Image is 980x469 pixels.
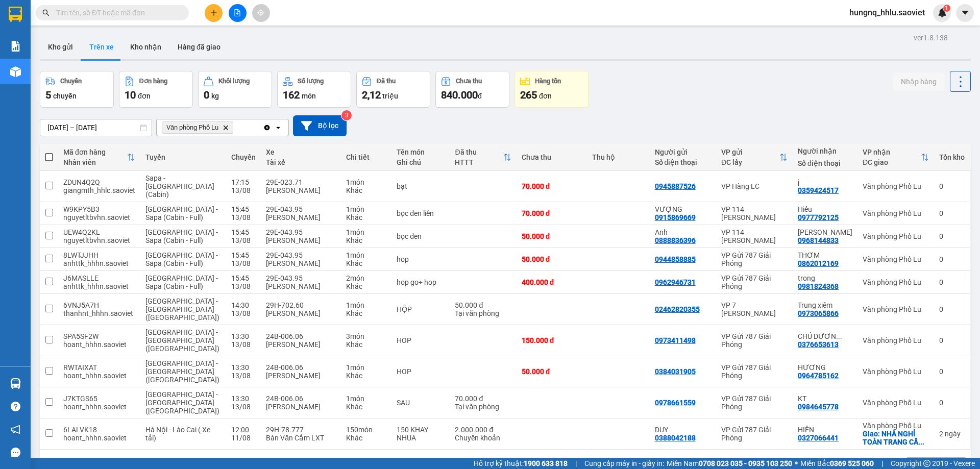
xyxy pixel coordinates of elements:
[721,394,788,411] div: VP Gửi 787 Giải Phóng
[229,4,247,22] button: file-add
[145,274,218,290] span: [GEOGRAPHIC_DATA] - Sapa (Cabin - Full)
[721,205,788,221] div: VP 114 [PERSON_NAME]
[346,186,386,194] div: Khác
[397,148,445,156] div: Tên món
[863,367,929,376] div: Văn phòng Phố Lu
[397,336,445,344] div: HOP
[397,255,445,263] div: hop
[522,182,582,190] div: 70.000 đ
[474,458,568,469] span: Hỗ trợ kỹ thuật:
[798,213,839,221] div: 0977792125
[522,153,582,161] div: Chưa thu
[939,278,965,286] div: 0
[346,394,386,403] div: 1 món
[939,430,965,438] div: 2
[881,458,883,469] span: |
[231,282,256,290] div: 13/08
[721,426,788,442] div: VP Gửi 787 Giải Phóng
[382,92,398,100] span: triệu
[231,340,256,349] div: 13/08
[10,41,21,52] img: solution-icon
[145,251,218,267] span: [GEOGRAPHIC_DATA] - Sapa (Cabin - Full)
[263,124,271,132] svg: Clear all
[274,124,282,132] svg: open
[145,328,219,353] span: [GEOGRAPHIC_DATA] - [GEOGRAPHIC_DATA] ([GEOGRAPHIC_DATA])
[145,426,210,442] span: Hà Nội - Lào Cai ( Xe tải)
[346,301,386,309] div: 1 món
[63,363,135,372] div: RWTAIXAT
[455,301,511,309] div: 50.000 đ
[798,332,852,340] div: CHÚ DƯƠNG CƯỜNG
[435,71,509,108] button: Chưa thu840.000đ
[939,305,965,313] div: 0
[266,251,336,259] div: 29E-043.95
[277,71,351,108] button: Số lượng162món
[231,394,256,403] div: 13:30
[145,153,221,161] div: Tuyến
[721,332,788,349] div: VP Gửi 787 Giải Phóng
[346,434,386,442] div: Khác
[655,255,696,263] div: 0944858885
[514,71,589,108] button: Hàng tồn265đơn
[266,340,336,349] div: [PERSON_NAME]
[655,205,711,213] div: VƯỢNG
[346,426,386,434] div: 150 món
[266,186,336,194] div: [PERSON_NAME]
[63,309,135,317] div: thanhnt_hhhn.saoviet
[40,119,152,136] input: Select a date range.
[45,89,51,101] span: 5
[204,89,209,101] span: 0
[716,144,793,171] th: Toggle SortBy
[539,92,552,100] span: đơn
[11,425,20,434] span: notification
[798,236,839,244] div: 0968144833
[205,4,223,22] button: plus
[63,178,135,186] div: ZDUN4Q2Q
[914,32,948,43] div: ver 1.8.138
[63,372,135,380] div: hoant_hhhn.saoviet
[798,426,852,434] div: HIÊN
[266,434,336,442] div: Bàn Văn Cắm LXT
[231,213,256,221] div: 13/08
[522,367,582,376] div: 50.000 đ
[346,213,386,221] div: Khác
[63,236,135,244] div: nguyetltbvhn.saoviet
[266,426,336,434] div: 29H-78.777
[721,274,788,290] div: VP Gửi 787 Giải Phóng
[592,153,644,161] div: Thu hộ
[939,153,965,161] div: Tồn kho
[266,178,336,186] div: 29E-023.71
[266,213,336,221] div: [PERSON_NAME]
[863,336,929,344] div: Văn phòng Phố Lu
[863,430,929,446] div: Giao: NHÀ NGHỈ TOÀN TRANG CẦU BẮC NGẦM
[11,402,20,411] span: question-circle
[63,205,135,213] div: W9KPY5B3
[63,301,135,309] div: 6VNJ5A7H
[223,125,229,131] svg: Delete
[524,459,568,467] strong: 1900 633 818
[231,363,256,372] div: 13:30
[721,251,788,267] div: VP Gửi 787 Giải Phóng
[520,89,537,101] span: 265
[939,399,965,407] div: 0
[145,174,214,199] span: Sapa - [GEOGRAPHIC_DATA] (Cabin)
[584,458,664,469] span: Cung cấp máy in - giấy in:
[939,367,965,376] div: 0
[231,228,256,236] div: 15:45
[655,148,711,156] div: Người gửi
[798,274,852,282] div: trong
[60,78,82,85] div: Chuyến
[377,78,396,85] div: Đã thu
[231,205,256,213] div: 15:45
[166,124,218,132] span: Văn phòng Phố Lu
[841,6,933,19] span: hungnq_hhlu.saoviet
[655,278,696,286] div: 0962946731
[145,390,219,415] span: [GEOGRAPHIC_DATA] - [GEOGRAPHIC_DATA] ([GEOGRAPHIC_DATA])
[655,182,696,190] div: 0945887526
[346,259,386,267] div: Khác
[455,426,511,434] div: 2.000.000 đ
[63,426,135,434] div: 6LALVK18
[863,148,921,156] div: VP nhận
[939,232,965,240] div: 0
[63,251,135,259] div: 8LWTJJHH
